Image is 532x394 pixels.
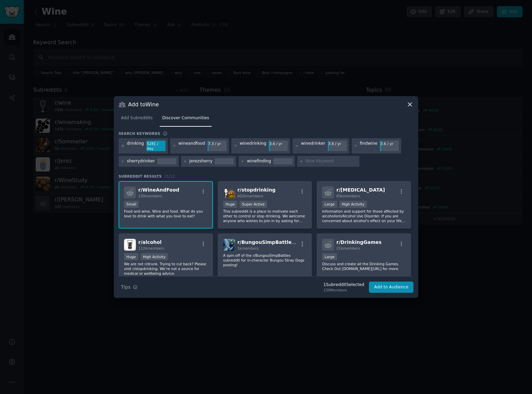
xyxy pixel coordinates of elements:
p: Discuss and create all the Drinking Games. Check Out [DOMAIN_NAME][URL] for more. [322,262,406,271]
button: Tips [119,281,140,293]
div: winedrinking [240,141,266,151]
span: Subreddit Results [119,174,162,179]
p: This subreddit is a place to motivate each other to control or stop drinking. We welcome anyone w... [223,209,307,223]
div: wineandfood [178,141,205,151]
span: r/ stopdrinking [237,187,276,193]
p: We are not r/drunk. Trying to cut back? Please visit r/stopdrinking. We’re not a source for medic... [124,262,208,276]
p: Information and support for those affected by alcoholism/Alcohol Use Disorder. If you are concern... [322,209,406,223]
div: Huge [223,201,237,208]
span: 1k members [237,246,259,250]
div: drinking [127,141,144,151]
img: BungouSimpBattlesRP [223,239,235,251]
a: Add Subreddits [119,113,155,127]
div: 239 Members [323,288,364,292]
div: Large [322,253,337,260]
span: Add Subreddits [121,115,153,121]
input: New Keyword [305,158,357,164]
button: Add to Audience [369,282,413,293]
span: r/ WineAndFood [138,187,179,193]
div: 3.6 / yr [380,141,399,147]
div: 5281 / day [146,141,165,151]
div: 1 Subreddit Selected [323,282,364,288]
div: Huge [124,253,138,260]
div: winedrinker [301,141,325,151]
div: findwine [360,141,377,151]
span: r/ [MEDICAL_DATA] [336,187,385,193]
div: High Activity [339,201,367,208]
div: Super Active [240,201,267,208]
p: Food and wine. Wine and food. What do you love to drink with what you love to eat? [124,209,208,218]
span: 83k members [336,194,360,198]
span: r/ DrinkingGames [336,239,382,245]
div: High Activity [141,253,168,260]
span: 112k members [138,246,164,250]
p: A spin-off of the r/BungouSimpBattles subreddit for in-character Bungou Stray Dogs posting! [223,253,307,267]
div: Large [322,201,337,208]
a: Discover Communities [160,113,211,127]
h3: Add to Wine [128,101,159,108]
span: 602k members [237,194,263,198]
div: 3.6 / yr [269,141,288,147]
div: 7.3 / yr [208,141,227,147]
span: 21k members [336,246,360,250]
h3: Search keywords [119,131,160,136]
div: Small [124,201,139,208]
span: r/ BungouSimpBattlesRP [237,239,302,245]
span: 239 members [138,194,162,198]
img: alcohol [124,239,136,251]
div: 3.6 / yr [328,141,347,147]
div: sherrydrinker [127,158,155,164]
img: stopdrinking [223,186,235,198]
span: Discover Communities [162,115,209,121]
div: winefinding [247,158,271,164]
div: jerezsherry [189,158,212,164]
span: 11 / 12 [164,174,175,178]
span: r/ alcohol [138,239,162,245]
span: Tips [121,284,130,291]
